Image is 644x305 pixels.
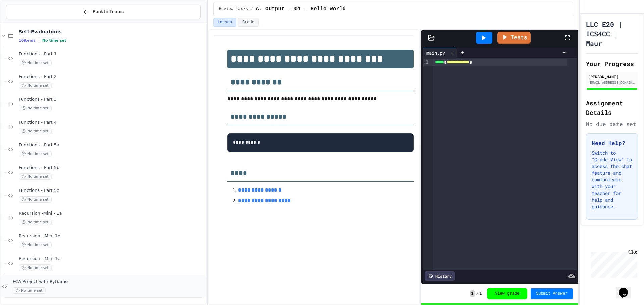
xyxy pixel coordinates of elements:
iframe: chat widget [588,249,637,278]
h2: Assignment Details [586,98,638,117]
p: Switch to "Grade View" to access the chat feature and communicate with your teacher for help and ... [592,150,632,210]
div: Chat with us now!Close [3,3,46,43]
span: No time set [19,151,52,157]
span: A. Output - 01 - Hello World [256,5,346,13]
span: Back to Teams [93,8,124,15]
button: Lesson [213,18,236,27]
iframe: chat widget [616,278,637,298]
div: main.py [423,49,448,56]
span: No time set [19,196,52,203]
span: No time set [19,105,52,111]
span: No time set [19,219,52,225]
span: No time set [19,82,52,89]
span: Functions - Part 5a [19,142,205,148]
span: No time set [19,173,52,180]
button: Back to Teams [6,5,201,19]
h2: Your Progress [586,59,638,68]
div: History [425,271,455,281]
span: Functions - Part 3 [19,97,205,102]
div: [PERSON_NAME] [588,74,636,80]
span: No time set [19,242,52,248]
div: [EMAIL_ADDRESS][DOMAIN_NAME] [588,80,636,85]
span: Functions - Part 2 [19,74,205,80]
div: 1 [423,59,430,66]
div: main.py [423,48,457,58]
span: No time set [19,264,52,271]
span: No time set [19,128,52,134]
span: FCA Project with PyGame [13,279,205,285]
button: Grade [238,18,259,27]
span: • [38,37,40,43]
span: Self-Evaluations [19,29,205,35]
span: Submit Answer [536,291,568,296]
span: No time set [13,287,46,294]
span: Functions - Part 5b [19,165,205,171]
span: Recursion - Mini 1c [19,256,205,262]
span: / [476,291,479,296]
span: 1 [479,291,482,296]
span: Functions - Part 1 [19,51,205,57]
span: Review Tasks [219,6,248,12]
span: Recursion -Mini - 1a [19,211,205,216]
span: Functions - Part 5c [19,188,205,194]
span: Recursion - Mini 1b [19,233,205,239]
button: View grade [487,288,527,299]
span: / [251,6,253,12]
h3: Need Help? [592,139,632,147]
span: No time set [19,60,52,66]
span: 10 items [19,38,36,43]
a: Tests [497,32,531,44]
button: Submit Answer [531,288,573,299]
span: Functions - Part 4 [19,120,205,125]
span: No time set [42,38,66,43]
span: 1 [470,290,475,297]
h1: LLC E20 | ICS4CC | Maur [586,20,638,48]
div: No due date set [586,120,638,128]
